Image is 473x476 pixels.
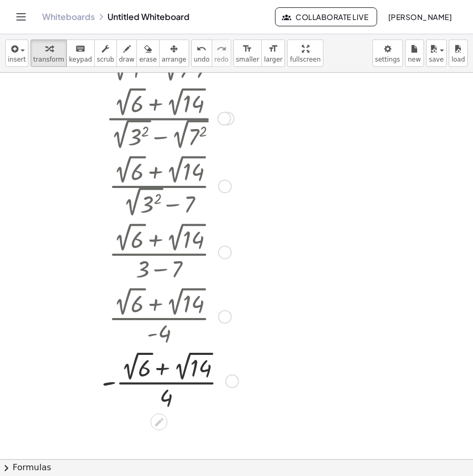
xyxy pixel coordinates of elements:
span: load [451,56,465,63]
i: redo [216,43,226,55]
span: new [408,56,421,63]
button: redoredo [212,39,231,67]
button: arrange [159,39,189,67]
button: Collaborate Live [275,7,377,26]
button: scrub [94,39,117,67]
span: save [429,56,444,63]
button: draw [116,39,137,67]
button: transform [31,39,67,67]
span: redo [214,56,229,63]
button: settings [372,39,403,67]
button: load [449,39,468,67]
i: undo [196,43,206,55]
span: Collaborate Live [284,12,368,22]
button: undoundo [191,39,212,67]
span: smaller [236,56,259,63]
span: transform [33,56,64,63]
button: format_sizesmaller [233,39,262,67]
button: save [426,39,447,67]
span: erase [139,56,156,63]
span: arrange [162,56,186,63]
i: format_size [242,43,252,55]
span: scrub [97,56,114,63]
button: [PERSON_NAME] [379,7,460,26]
button: fullscreen [287,39,323,67]
button: new [405,39,424,67]
button: format_sizelarger [261,39,285,67]
span: draw [119,56,135,63]
span: settings [375,56,400,63]
i: keyboard [75,43,85,55]
span: fullscreen [290,56,320,63]
div: Edit math [151,413,167,430]
i: format_size [268,43,278,55]
span: larger [264,56,282,63]
button: Toggle navigation [13,8,29,25]
span: keypad [69,56,92,63]
span: insert [8,56,26,63]
span: [PERSON_NAME] [388,12,452,22]
span: undo [194,56,210,63]
a: Whiteboards [42,12,95,22]
button: insert [5,39,28,67]
button: keyboardkeypad [66,39,95,67]
button: erase [136,39,159,67]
